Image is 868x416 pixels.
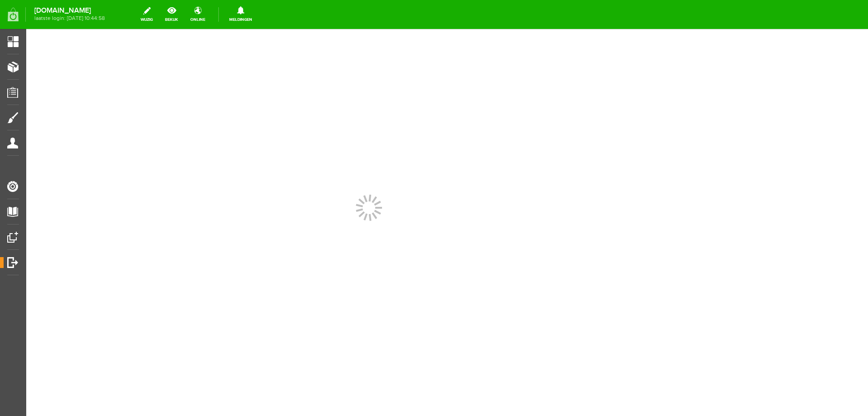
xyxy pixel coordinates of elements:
a: Meldingen [224,5,258,24]
a: bekijk [160,5,184,24]
span: laatste login: [DATE] 10:44:58 [34,16,105,21]
a: online [185,5,211,24]
strong: [DOMAIN_NAME] [34,8,105,13]
a: wijzig [135,5,158,24]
